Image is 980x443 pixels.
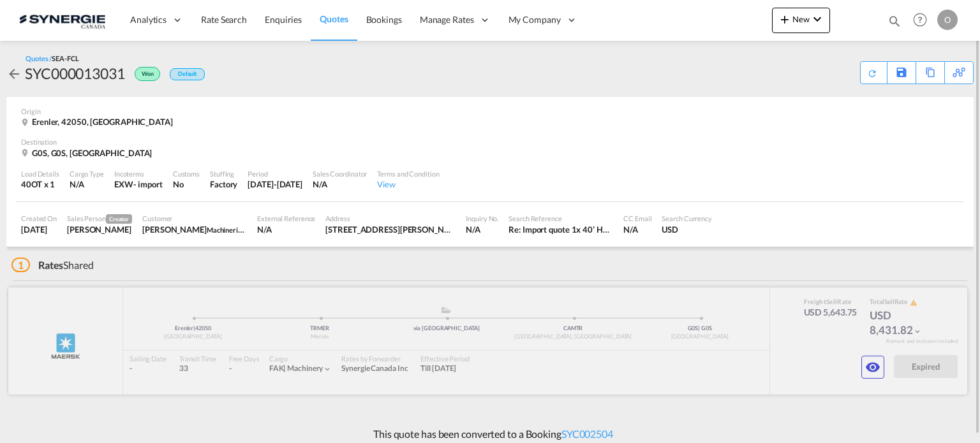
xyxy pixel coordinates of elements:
div: SYC000013031 [25,63,125,84]
div: O [937,10,958,30]
div: 40OT x 1 [21,178,59,190]
span: Help [909,9,931,31]
span: Won [142,70,157,82]
div: CC Email [623,214,651,223]
div: Destination [21,137,959,147]
div: 7 Jul 2025 [21,224,57,235]
div: Terms and Condition [377,169,439,178]
div: Karen Mercier [67,224,132,235]
div: 6 Aug 2025 [248,178,302,190]
div: Stuffing [210,169,237,178]
span: Erenler, 42050, [GEOGRAPHIC_DATA] [32,117,173,127]
div: No [173,178,200,190]
span: Enquiries [265,14,302,25]
span: Rate Search [201,14,247,25]
div: Created On [21,214,57,223]
div: N/A [70,178,104,190]
span: 1 [11,258,30,272]
div: Origin [21,106,959,116]
a: SYC002504 [561,428,613,440]
div: Francois-Pierre Boutet [142,224,247,235]
div: Quotes /SEA-FCL [26,54,79,63]
span: Analytics [130,13,167,26]
div: USD [662,224,712,235]
div: 143 Léon Vachon St-Lambert de Lauzon, QC Canada G0S 2W0 [325,224,456,235]
div: Inquiry No. [466,214,498,223]
div: Factory Stuffing [210,178,237,190]
div: Help [909,9,937,32]
md-icon: icon-refresh [866,67,878,78]
md-icon: icon-plus 400-fg [777,11,792,27]
span: My Company [509,13,561,26]
div: Customer [142,214,247,223]
div: N/A [313,178,367,190]
div: EXW [114,178,133,190]
img: 1f56c880d42311ef80fc7dca854c8e59.png [19,6,105,34]
div: Sales Person [67,214,132,224]
div: Sales Coordinator [313,169,367,178]
div: Won [125,63,163,84]
div: Cargo Type [70,169,104,178]
div: Re: Import quote 1x 40’ HC OT OG EXW from Turkey [509,224,613,235]
span: Quotes [320,13,348,24]
span: New [777,14,825,24]
div: Incoterms [114,169,163,178]
div: Erenler, 42050, Turkey [21,116,176,127]
div: N/A [623,224,651,235]
span: SEA-FCL [52,54,78,62]
div: G0S, G0S, Canada [21,147,155,159]
span: Machinerie Soudogaz [207,224,272,235]
div: Load Details [21,169,59,178]
div: - import [133,178,163,190]
button: icon-plus 400-fgNewicon-chevron-down [772,8,830,33]
div: icon-arrow-left [6,63,25,84]
div: External Reference [257,214,315,223]
md-icon: icon-eye [865,359,880,375]
div: View [377,178,439,190]
div: Default [170,68,205,80]
div: Customs [173,169,200,178]
md-icon: icon-magnify [887,14,902,28]
div: N/A [466,224,498,235]
div: Quote PDF is not available at this time [867,62,880,78]
div: Search Currency [662,214,712,223]
div: N/A [257,224,315,235]
span: Creator [106,214,132,224]
p: This quote has been converted to a Booking [367,427,613,441]
div: Save As Template [887,62,916,84]
div: Shared [11,258,94,272]
div: Period [248,169,302,178]
div: icon-magnify [887,14,902,33]
div: Search Reference [509,214,613,223]
span: Bookings [366,14,402,25]
md-icon: icon-chevron-down [810,11,825,27]
span: Manage Rates [420,13,474,26]
div: Address [325,214,456,223]
span: Rates [38,259,64,271]
button: icon-eye [861,356,884,379]
md-icon: icon-arrow-left [6,66,22,82]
